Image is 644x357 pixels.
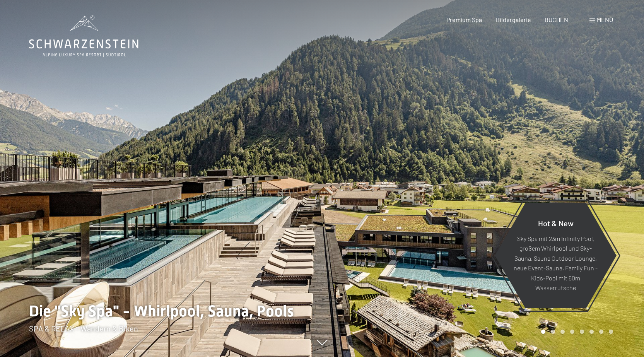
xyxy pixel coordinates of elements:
div: Carousel Page 3 [560,330,565,334]
div: Carousel Page 2 [551,330,555,334]
div: Carousel Pagination [538,330,613,334]
div: Carousel Page 8 [609,330,613,334]
div: Carousel Page 7 [599,330,603,334]
div: Carousel Page 6 [589,330,594,334]
span: Hot & New [538,218,574,227]
div: Carousel Page 5 [580,330,584,334]
p: Sky Spa mit 23m Infinity Pool, großem Whirlpool und Sky-Sauna, Sauna Outdoor Lounge, neue Event-S... [514,233,598,293]
div: Carousel Page 4 [570,330,574,334]
a: Premium Spa [446,16,482,23]
a: Hot & New Sky Spa mit 23m Infinity Pool, großem Whirlpool und Sky-Sauna, Sauna Outdoor Lounge, ne... [494,202,617,309]
a: BUCHEN [545,16,568,23]
a: Bildergalerie [496,16,531,23]
span: Menü [597,16,613,23]
div: Carousel Page 1 (Current Slide) [541,330,545,334]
